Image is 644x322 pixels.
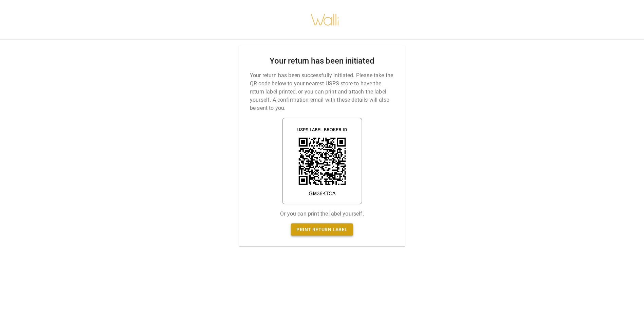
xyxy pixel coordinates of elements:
[291,223,353,236] a: Print return label
[250,71,394,112] p: Your return has been successfully initiated. Please take the QR code below to your nearest USPS s...
[310,5,339,34] img: walli-inc.myshopify.com
[280,210,364,218] p: Or you can print the label yourself.
[282,118,362,204] img: shipping label qr code
[270,56,374,66] h2: Your return has been initiated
